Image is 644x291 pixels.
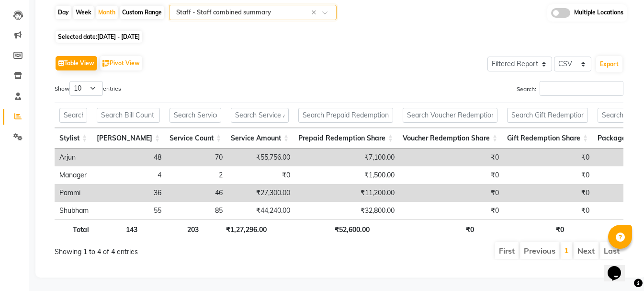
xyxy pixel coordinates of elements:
th: ₹0 [374,220,479,238]
td: ₹7,100.00 [295,149,399,166]
td: ₹0 [399,166,504,184]
div: Day [56,6,71,19]
td: ₹32,800.00 [295,202,399,220]
input: Search Service Amount [231,108,289,123]
td: ₹1,500.00 [295,166,399,184]
iframe: chat widget [604,253,634,281]
td: ₹44,240.00 [227,202,295,220]
span: Selected date: [56,31,142,43]
th: ₹0 [479,220,569,238]
td: 46 [166,184,227,202]
td: ₹0 [227,166,295,184]
td: 85 [166,202,227,220]
td: 2 [166,166,227,184]
input: Search: [540,81,623,96]
td: ₹55,756.00 [227,149,295,166]
th: ₹1,27,296.00 [203,220,271,238]
button: Table View [56,56,97,70]
label: Show entries [55,81,121,96]
td: Manager [55,166,93,184]
td: 4 [93,166,166,184]
td: ₹0 [399,184,504,202]
th: Total [55,220,94,238]
th: 203 [142,220,203,238]
span: Multiple Locations [574,8,623,18]
div: Custom Range [120,6,164,19]
input: Search Prepaid Redemption Share [298,108,393,123]
input: Search Stylist [59,108,87,123]
select: Showentries [69,81,103,96]
th: Service Count: activate to sort column ascending [165,128,226,149]
td: ₹0 [504,149,594,166]
td: 70 [166,149,227,166]
th: Bill Count: activate to sort column ascending [92,128,165,149]
td: Shubham [55,202,93,220]
img: pivot.png [102,60,110,67]
td: ₹11,200.00 [295,184,399,202]
th: Prepaid Redemption Share: activate to sort column ascending [294,128,398,149]
span: Clear all [311,8,319,18]
input: Search Bill Count [97,108,160,123]
td: 48 [93,149,166,166]
div: Showing 1 to 4 of 4 entries [55,241,283,257]
div: Month [96,6,118,19]
th: Voucher Redemption Share: activate to sort column ascending [398,128,502,149]
a: 1 [564,245,569,255]
th: ₹52,600.00 [271,220,374,238]
th: Stylist: activate to sort column ascending [55,128,92,149]
td: ₹27,300.00 [227,184,295,202]
button: Pivot View [100,56,142,70]
input: Search Voucher Redemption Share [403,108,497,123]
td: ₹0 [399,202,504,220]
td: ₹0 [504,166,594,184]
input: Search Gift Redemption Share [507,108,588,123]
span: [DATE] - [DATE] [97,33,140,40]
th: Gift Redemption Share: activate to sort column ascending [502,128,593,149]
td: 55 [93,202,166,220]
th: 143 [94,220,142,238]
td: ₹0 [399,149,504,166]
td: Pammi [55,184,93,202]
label: Search: [517,81,623,96]
th: Service Amount: activate to sort column ascending [226,128,294,149]
td: ₹0 [504,184,594,202]
input: Search Service Count [169,108,221,123]
td: Arjun [55,149,93,166]
td: ₹0 [504,202,594,220]
td: 36 [93,184,166,202]
button: Export [596,56,622,72]
div: Week [73,6,94,19]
